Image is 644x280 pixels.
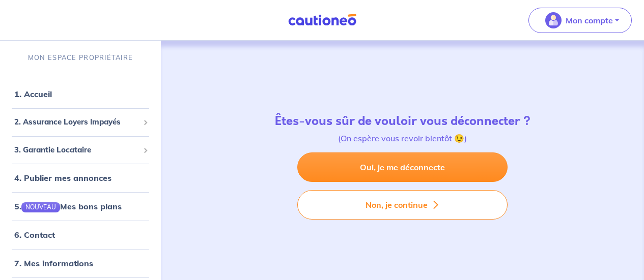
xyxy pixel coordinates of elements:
button: Non, je continue [297,190,508,220]
h4: Êtes-vous sûr de vouloir vous déconnecter ? [275,114,530,129]
div: 4. Publier mes annonces [4,168,157,188]
p: Mon compte [566,14,613,26]
span: 3. Garantie Locataire [14,144,139,156]
img: Cautioneo [284,14,360,26]
div: 5.NOUVEAUMes bons plans [4,196,157,216]
p: (On espère vous revoir bientôt 😉) [275,132,530,144]
div: 6. Contact [4,225,157,245]
a: 1. Accueil [14,89,52,99]
span: 2. Assurance Loyers Impayés [14,116,139,128]
a: 7. Mes informations [14,258,93,268]
a: 4. Publier mes annonces [14,173,111,183]
div: 2. Assurance Loyers Impayés [4,112,157,132]
p: MON ESPACE PROPRIÉTAIRE [28,53,133,63]
div: 3. Garantie Locataire [4,140,157,160]
a: 6. Contact [14,230,55,240]
a: Oui, je me déconnecte [297,152,508,182]
div: 7. Mes informations [4,253,157,273]
div: 1. Accueil [4,84,157,104]
a: 5.NOUVEAUMes bons plans [14,201,122,211]
img: illu_account_valid_menu.svg [545,12,562,28]
button: illu_account_valid_menu.svgMon compte [528,8,632,33]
